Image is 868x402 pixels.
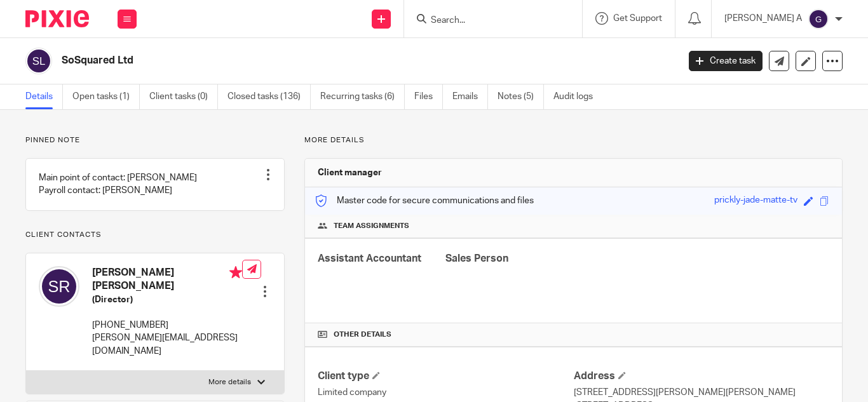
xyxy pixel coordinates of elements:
[618,372,626,379] span: Edit Address
[553,84,602,109] a: Audit logs
[208,377,251,387] p: More details
[229,266,242,279] i: Primary
[445,253,508,264] span: Sales Person
[320,84,405,109] a: Recurring tasks (6)
[318,253,421,264] span: Assistant Accountant
[25,230,285,240] p: Client contacts
[804,196,813,206] span: Edit code
[769,51,789,71] a: Send new email
[498,84,544,109] a: Notes (5)
[92,266,242,293] h4: [PERSON_NAME] [PERSON_NAME]
[714,194,797,208] div: prickly-jade-matte-tv
[304,135,843,145] p: More details
[25,48,52,74] img: svg%3E
[62,54,548,67] h2: SoSquared Ltd
[92,332,242,358] p: [PERSON_NAME][EMAIL_ADDRESS][DOMAIN_NAME]
[318,370,573,383] h4: Client type
[318,166,382,179] h3: Client manager
[689,51,763,71] a: Create task
[414,84,443,109] a: Files
[92,319,242,332] p: [PHONE_NUMBER]
[613,14,662,23] span: Get Support
[25,10,89,27] img: Pixie
[149,84,218,109] a: Client tasks (0)
[318,386,573,399] p: Limited company
[227,84,311,109] a: Closed tasks (136)
[334,330,391,340] span: Other details
[25,135,285,145] p: Pinned note
[72,84,140,109] a: Open tasks (1)
[796,51,816,71] a: Edit client
[315,194,534,207] p: Master code for secure communications and files
[372,372,380,379] span: Change Client type
[452,84,488,109] a: Emails
[574,370,829,383] h4: Address
[820,196,829,206] span: Copy to clipboard
[724,12,802,25] p: [PERSON_NAME] A
[92,293,242,306] h5: (Director)
[430,15,544,27] input: Search
[39,266,79,307] img: svg%3E
[334,221,409,231] span: Team assignments
[808,9,829,29] img: svg%3E
[25,84,63,109] a: Details
[574,386,829,399] p: [STREET_ADDRESS][PERSON_NAME][PERSON_NAME]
